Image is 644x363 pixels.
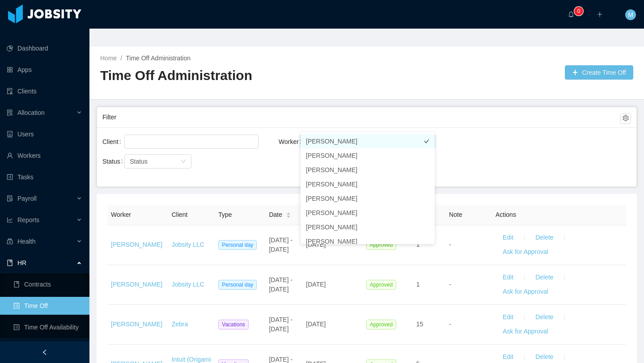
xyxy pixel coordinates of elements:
li: [PERSON_NAME] [301,206,435,220]
li: [PERSON_NAME] [301,148,435,163]
i: icon: down [181,159,186,165]
a: icon: appstoreApps [7,61,82,79]
li: [PERSON_NAME] [301,220,435,234]
a: Jobsity LLC [172,241,204,248]
button: Delete [528,231,560,245]
button: icon: setting [620,113,631,124]
button: Ask for Approval [496,285,555,299]
a: icon: robotUsers [7,125,82,143]
a: icon: profileTime Off [13,297,82,315]
i: icon: caret-up [286,211,291,214]
i: icon: medicine-box [7,238,13,245]
button: Edit [496,310,521,325]
button: icon: plusCreate Time Off [565,65,633,80]
a: Jobsity LLC [172,281,204,288]
i: icon: left [42,349,48,355]
span: Client [172,211,188,218]
span: Status [130,158,148,165]
span: 1 [416,281,420,288]
span: / [120,55,122,62]
span: Date [269,210,282,219]
i: icon: check [424,167,429,173]
i: icon: check [424,239,429,244]
label: Worker [279,138,305,145]
button: Delete [528,310,560,325]
button: Ask for Approval [496,245,555,259]
i: icon: check [424,196,429,201]
h2: Time Off Administration [100,67,367,85]
span: [DATE] [306,321,326,328]
button: Edit [496,270,521,285]
a: icon: profileTime Off Availability [13,318,82,336]
span: Vacations [218,320,249,329]
label: Status [102,158,127,165]
li: [PERSON_NAME] [301,134,435,148]
i: icon: caret-down [286,215,291,217]
i: icon: book [7,260,13,266]
span: Actions [496,211,516,218]
a: icon: profileTasks [7,168,82,186]
button: Ask for Approval [496,325,555,339]
a: icon: userWorkers [7,147,82,165]
a: [PERSON_NAME] [111,321,162,328]
span: Approved [366,320,396,329]
span: Health [17,238,35,245]
span: M [628,9,633,20]
span: HR [17,259,26,266]
a: [PERSON_NAME] [111,241,162,248]
a: icon: auditClients [7,82,82,100]
span: [DATE] [306,241,326,248]
span: Type [218,211,232,218]
li: [PERSON_NAME] [301,234,435,249]
i: icon: check [424,210,429,215]
i: icon: check [424,153,429,158]
span: [DATE] - [DATE] [269,276,292,293]
i: icon: check [424,224,429,230]
span: Worker [111,211,131,218]
li: [PERSON_NAME] [301,177,435,191]
i: icon: file-protect [7,195,13,202]
i: icon: check [424,139,429,144]
span: Approved [366,240,396,250]
button: Delete [528,270,560,285]
span: Payroll [17,195,37,202]
span: Reports [17,216,39,224]
div: Filter [102,109,620,126]
a: [PERSON_NAME] [111,281,162,288]
span: 15 [416,321,424,328]
button: Edit [496,231,521,245]
a: icon: pie-chartDashboard [7,39,82,57]
input: Client [127,136,132,147]
span: [DATE] - [DATE] [269,316,292,333]
span: - [449,281,451,288]
a: Home [100,55,117,62]
a: Time Off Administration [126,55,191,62]
span: Allocation [17,109,45,116]
i: icon: solution [7,110,13,116]
span: Note [449,211,462,218]
li: [PERSON_NAME] [301,163,435,177]
li: [PERSON_NAME] [301,191,435,206]
span: [DATE] [306,281,326,288]
span: - [449,321,451,328]
a: Zebra [172,321,188,328]
i: icon: check [424,181,429,187]
span: Personal day [218,280,257,290]
i: icon: line-chart [7,217,13,223]
label: Client [102,138,125,145]
a: icon: bookContracts [13,275,82,293]
span: 1 [416,241,420,248]
span: Approved [366,280,396,290]
span: Personal day [218,240,257,250]
span: [DATE] - [DATE] [269,236,292,253]
div: Sort [286,211,291,217]
span: - [449,241,451,248]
